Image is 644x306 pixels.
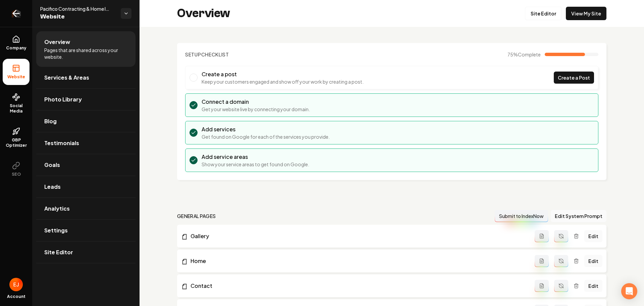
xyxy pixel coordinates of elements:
a: GBP Optimizer [3,122,30,154]
a: Blog [36,111,136,132]
a: Services & Areas [36,67,136,88]
span: Photo Library [44,95,82,103]
button: Add admin page prompt [535,230,549,242]
a: Social Media [3,88,30,119]
p: Show your service areas to get found on Google. [202,161,309,168]
button: Add admin page prompt [535,255,549,267]
span: Complete [518,51,541,57]
h2: general pages [177,213,216,219]
a: View My Site [566,7,606,20]
span: Leads [44,183,61,191]
span: Social Media [3,103,30,114]
span: Website [40,12,115,21]
span: Services & Areas [44,74,89,82]
h2: Checklist [185,51,229,58]
a: Leads [36,176,136,198]
span: Site Editor [44,248,73,256]
a: Goals [36,154,136,176]
h3: Add services [202,125,330,133]
h3: Create a post [202,70,364,78]
span: Overview [44,38,70,46]
h3: Connect a domain [202,98,310,106]
span: 75 % [507,51,541,58]
a: Gallery [181,232,535,240]
span: GBP Optimizer [3,137,30,148]
a: Create a Post [554,72,594,84]
a: Analytics [36,198,136,219]
span: Website [5,74,28,80]
span: Blog [44,117,57,125]
span: Create a Post [558,74,590,81]
a: Company [3,30,30,56]
span: Pages that are shared across your website. [44,47,127,60]
button: Edit System Prompt [551,210,606,222]
button: Submit to IndexNow [495,210,548,222]
span: Pacifico Contracting & Home Improvement [40,5,115,12]
a: Testimonials [36,132,136,154]
button: SEO [3,156,30,182]
span: Analytics [44,205,70,213]
h3: Add service areas [202,153,309,161]
a: Settings [36,220,136,241]
a: Site Editor [36,242,136,263]
img: Eduard Joers [9,278,23,291]
a: Edit [584,230,602,242]
span: Testimonials [44,139,79,147]
a: Photo Library [36,89,136,110]
p: Get found on Google for each of the services you provide. [202,133,330,140]
span: SEO [9,172,23,177]
button: Open user button [9,278,23,291]
a: Contact [181,282,535,290]
div: Open Intercom Messenger [621,283,637,299]
span: Settings [44,226,68,234]
span: Setup [185,51,201,57]
a: Edit [584,280,602,292]
p: Keep your customers engaged and show off your work by creating a post. [202,78,364,85]
a: Home [181,257,535,265]
span: Goals [44,161,60,169]
a: Site Editor [525,7,562,20]
p: Get your website live by connecting your domain. [202,106,310,113]
span: Company [3,45,29,51]
h2: Overview [177,7,230,20]
button: Add admin page prompt [535,280,549,292]
a: Edit [584,255,602,267]
span: Account [7,294,25,299]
